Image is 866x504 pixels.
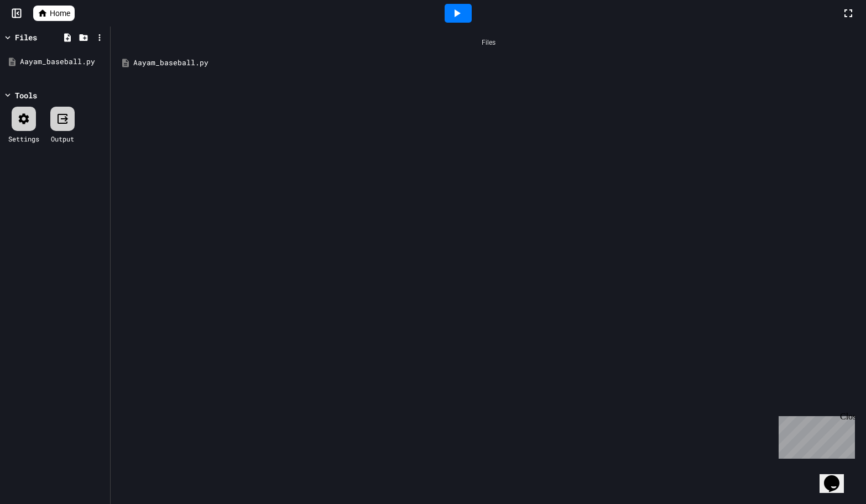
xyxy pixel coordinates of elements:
a: Home [33,6,75,21]
div: Output [51,134,74,144]
div: Files [15,32,37,43]
div: Aayam_baseball.py [20,56,106,67]
div: Settings [8,134,39,144]
div: Aayam_baseball.py [133,57,859,69]
iframe: chat widget [774,412,855,459]
div: Chat with us now!Close [4,4,76,70]
div: Tools [15,90,37,101]
iframe: chat widget [820,460,855,493]
div: Files [116,32,860,53]
span: Home [50,8,70,19]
